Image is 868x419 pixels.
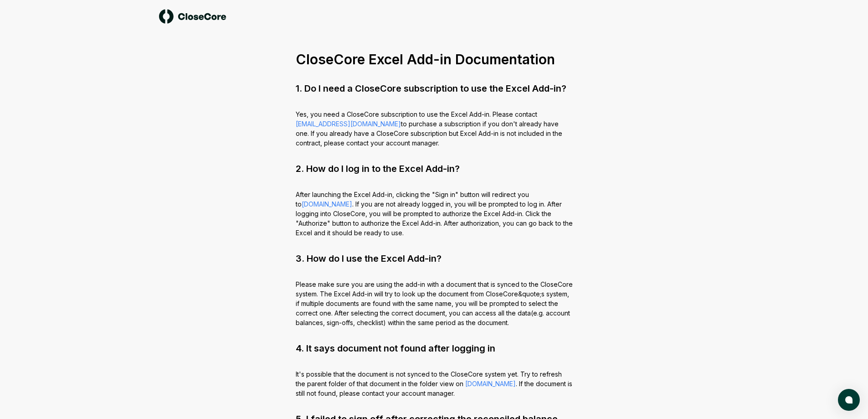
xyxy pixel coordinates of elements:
h2: 1. Do I need a CloseCore subscription to use the Excel Add-in? [296,82,573,95]
a: [DOMAIN_NAME] [302,200,352,208]
a: [DOMAIN_NAME] [465,380,516,388]
h2: 2. How do I log in to the Excel Add-in? [296,162,573,175]
img: logo [159,9,226,24]
p: Please make sure you are using the add-in with a document that is synced to the CloseCore system.... [296,279,573,327]
button: atlas-launcher [838,389,860,411]
h2: 4. It says document not found after logging in [296,342,573,355]
p: Yes, you need a CloseCore subscription to use the Excel Add-in. Please contact to purchase a subs... [296,109,573,148]
a: [EMAIL_ADDRESS][DOMAIN_NAME] [296,120,401,128]
h1: CloseCore Excel Add-in Documentation [296,51,573,67]
p: After launching the Excel Add-in, clicking the "Sign in" button will redirect you to . If you are... [296,190,573,238]
p: It's possible that the document is not synced to the CloseCore system yet. Try to refresh the par... [296,369,573,398]
h2: 3. How do I use the Excel Add-in? [296,252,573,265]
